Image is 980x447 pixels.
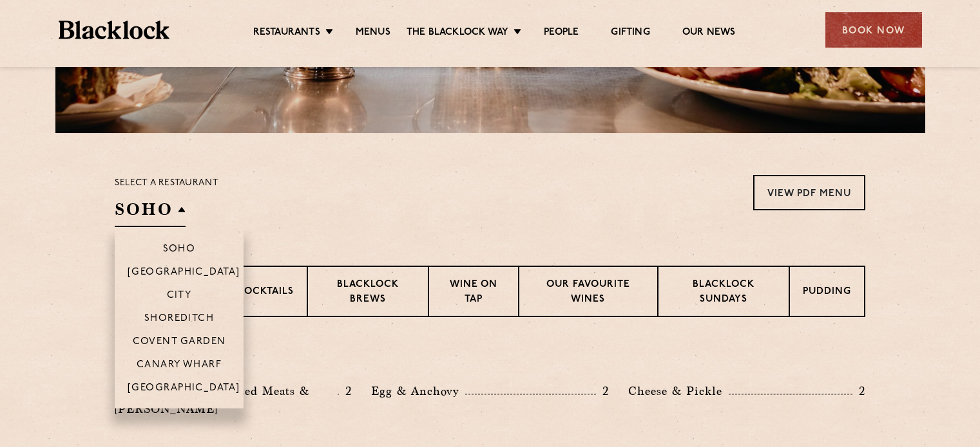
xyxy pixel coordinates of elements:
[339,383,352,399] p: 2
[407,26,508,41] a: The Blacklock Way
[115,175,218,192] p: Select a restaurant
[137,360,222,372] p: Canary Wharf
[321,278,415,308] p: Blacklock Brews
[852,383,865,399] p: 2
[356,26,390,41] a: Menus
[253,26,320,41] a: Restaurants
[442,278,505,308] p: Wine on Tap
[825,12,922,48] div: Book Now
[628,382,729,400] p: Cheese & Pickle
[167,290,192,303] p: City
[128,383,240,396] p: [GEOGRAPHIC_DATA]
[682,26,736,41] a: Our News
[144,313,215,326] p: Shoreditch
[163,244,196,257] p: Soho
[59,21,170,39] img: BL_Textured_Logo-footer-cropped.svg
[128,267,240,280] p: [GEOGRAPHIC_DATA]
[753,175,865,210] a: View PDF Menu
[115,349,865,366] h3: Pre Chop Bites
[803,285,851,301] p: Pudding
[133,336,226,349] p: Covent Garden
[371,382,465,400] p: Egg & Anchovy
[115,198,186,227] h2: SOHO
[532,278,644,308] p: Our favourite wines
[236,285,294,301] p: Cocktails
[544,26,579,41] a: People
[611,26,649,41] a: Gifting
[596,383,609,399] p: 2
[671,278,776,308] p: Blacklock Sundays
